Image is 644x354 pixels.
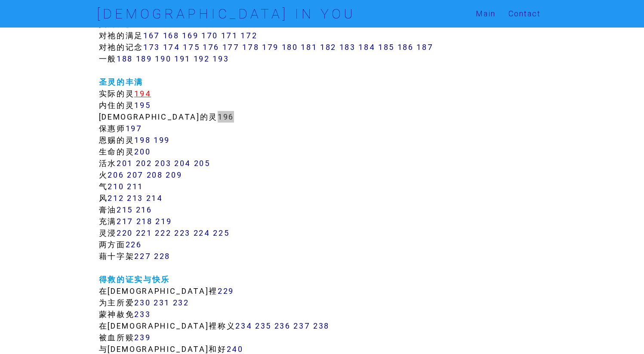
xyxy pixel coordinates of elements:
[134,147,151,157] a: 200
[282,42,298,52] a: 180
[274,321,291,331] a: 236
[154,135,170,145] a: 199
[147,170,163,180] a: 208
[213,228,229,238] a: 225
[99,274,170,284] a: 得救的证实与快乐
[163,42,180,52] a: 174
[154,298,170,308] a: 231
[134,298,151,308] a: 230
[222,42,240,52] a: 177
[358,42,375,52] a: 184
[136,54,152,64] a: 189
[117,158,133,168] a: 201
[136,228,152,238] a: 221
[126,240,142,249] a: 226
[313,321,330,331] a: 238
[339,42,356,52] a: 183
[155,158,171,168] a: 203
[416,42,433,52] a: 187
[397,42,414,52] a: 186
[108,193,124,203] a: 212
[194,158,210,168] a: 205
[163,31,179,40] a: 168
[117,228,133,238] a: 220
[127,182,143,191] a: 211
[134,251,151,261] a: 227
[240,31,257,40] a: 172
[174,54,191,64] a: 191
[174,158,191,168] a: 204
[173,298,189,308] a: 232
[136,216,153,226] a: 218
[146,193,163,203] a: 214
[182,31,198,40] a: 169
[155,216,172,226] a: 219
[117,205,133,215] a: 215
[136,205,152,215] a: 216
[320,42,336,52] a: 182
[235,321,252,331] a: 234
[183,42,200,52] a: 175
[143,42,160,52] a: 173
[126,123,142,133] a: 197
[607,315,638,348] iframe: Chat
[134,135,151,145] a: 198
[262,42,279,52] a: 179
[108,182,124,191] a: 210
[166,170,182,180] a: 209
[99,77,143,87] a: 圣灵的丰满
[134,332,151,342] a: 239
[155,228,171,238] a: 222
[136,158,152,168] a: 202
[117,54,133,64] a: 188
[127,193,143,203] a: 213
[201,31,218,40] a: 170
[134,89,151,99] a: 194
[293,321,310,331] a: 237
[127,170,144,180] a: 207
[227,344,243,354] a: 240
[143,31,160,40] a: 167
[242,42,259,52] a: 178
[203,42,219,52] a: 176
[155,54,171,64] a: 190
[194,54,210,64] a: 192
[174,228,191,238] a: 223
[117,216,133,226] a: 217
[134,100,151,110] a: 195
[218,286,234,296] a: 229
[221,31,238,40] a: 171
[108,170,124,180] a: 206
[378,42,394,52] a: 185
[134,309,151,319] a: 233
[213,54,229,64] a: 193
[301,42,317,52] a: 181
[154,251,170,261] a: 228
[218,112,234,122] a: 196
[255,321,271,331] a: 235
[134,19,151,29] a: 166
[194,228,210,238] a: 224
